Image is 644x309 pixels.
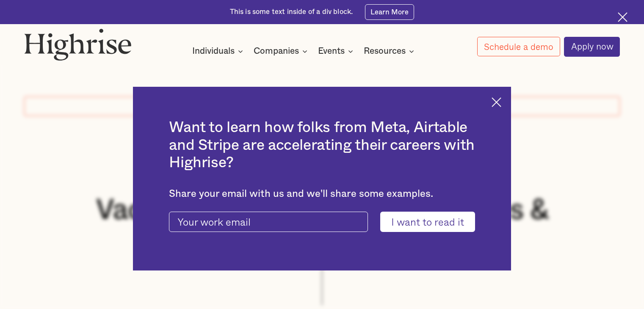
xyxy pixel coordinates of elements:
div: Resources [364,46,417,56]
input: Your work email [169,212,368,232]
a: Learn More [365,4,415,19]
img: Highrise logo [24,28,132,61]
img: Cross icon [618,12,627,22]
img: Cross icon [492,97,501,107]
a: Schedule a demo [477,37,560,56]
a: Apply now [564,37,620,57]
div: Individuals [192,46,235,56]
div: This is some text inside of a div block. [230,7,353,17]
div: Resources [364,46,406,56]
div: Companies [254,46,299,56]
form: current-ascender-blog-article-modal-form [169,212,475,232]
div: Individuals [192,46,246,56]
div: Events [318,46,345,56]
h2: Want to learn how folks from Meta, Airtable and Stripe are accelerating their careers with Highrise? [169,119,475,171]
div: Share your email with us and we'll share some examples. [169,188,475,200]
div: Events [318,46,356,56]
div: Companies [254,46,310,56]
input: I want to read it [380,212,475,232]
